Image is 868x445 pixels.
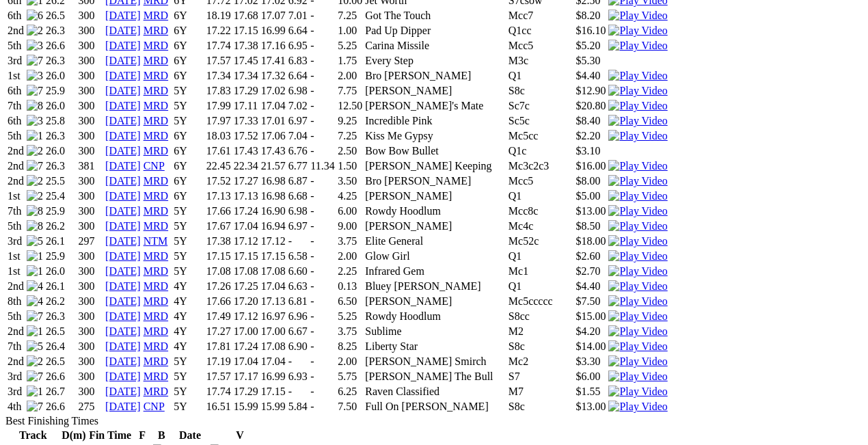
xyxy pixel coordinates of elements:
[608,25,667,37] img: Play Video
[260,54,286,68] td: 17.41
[508,114,557,128] td: Sc5c
[27,370,43,383] img: 7
[288,159,308,173] td: 6.77
[105,355,141,367] a: [DATE]
[260,99,286,113] td: 17.04
[105,55,141,66] a: [DATE]
[508,9,557,23] td: Mcc7
[78,114,104,128] td: 300
[608,115,667,126] a: View replay
[105,70,141,81] a: [DATE]
[364,84,506,98] td: [PERSON_NAME]
[310,84,336,98] td: -
[364,39,506,53] td: Carina Missile
[508,129,557,143] td: Mc5cc
[364,129,506,143] td: Kiss Me Gypsy
[144,10,168,21] a: MRD
[608,235,667,247] img: Play Video
[105,115,141,126] a: [DATE]
[27,325,43,338] img: 1
[173,84,204,98] td: 5Y
[105,130,141,141] a: [DATE]
[105,280,141,292] a: [DATE]
[105,235,141,247] a: [DATE]
[144,115,168,126] a: MRD
[7,24,25,38] td: 2nd
[608,265,667,277] a: View replay
[206,84,232,98] td: 17.83
[575,159,606,173] td: $16.00
[78,129,104,143] td: 300
[575,144,606,158] td: $3.10
[45,144,77,158] td: 26.0
[144,370,168,382] a: MRD
[7,69,25,83] td: 1st
[105,205,141,217] a: [DATE]
[364,144,506,158] td: Bow Bow Bullet
[260,39,286,53] td: 17.16
[310,159,336,173] td: 11.34
[260,174,286,188] td: 16.98
[144,280,168,292] a: MRD
[206,159,232,173] td: 22.45
[7,39,25,53] td: 5th
[144,25,168,36] a: MRD
[608,386,667,398] img: Play Video
[105,325,141,337] a: [DATE]
[608,355,667,368] img: Play Video
[27,100,43,112] img: 8
[173,9,204,23] td: 6Y
[608,355,667,367] a: View replay
[337,9,363,23] td: 7.25
[206,69,232,83] td: 17.34
[608,70,667,82] img: Play Video
[260,69,286,83] td: 17.32
[608,250,667,262] a: View replay
[45,99,77,113] td: 26.0
[206,24,232,38] td: 17.22
[105,310,141,322] a: [DATE]
[105,85,141,96] a: [DATE]
[260,24,286,38] td: 16.99
[45,129,77,143] td: 26.3
[206,54,232,68] td: 17.57
[608,85,667,96] a: View replay
[337,99,363,113] td: 12.50
[337,114,363,128] td: 9.25
[608,401,667,413] img: Play Video
[45,9,77,23] td: 26.5
[144,325,168,337] a: MRD
[173,24,204,38] td: 6Y
[78,9,104,23] td: 300
[105,250,141,262] a: [DATE]
[608,175,667,187] a: View replay
[310,24,336,38] td: -
[364,24,506,38] td: Pad Up Dipper
[144,310,168,322] a: MRD
[233,174,259,188] td: 17.27
[508,144,557,158] td: Q1c
[144,386,168,397] a: MRD
[608,340,667,352] a: View replay
[105,370,141,382] a: [DATE]
[233,24,259,38] td: 17.15
[27,265,43,278] img: 1
[608,100,667,111] a: View replay
[288,84,308,98] td: 6.98
[45,69,77,83] td: 26.0
[608,295,667,307] a: View replay
[45,84,77,98] td: 25.9
[364,159,506,173] td: [PERSON_NAME] Keeping
[608,130,667,141] a: View replay
[27,355,43,368] img: 2
[608,100,667,112] img: Play Video
[144,130,168,141] a: MRD
[27,235,43,247] img: 5
[105,265,141,277] a: [DATE]
[173,129,204,143] td: 6Y
[7,99,25,113] td: 7th
[288,174,308,188] td: 6.87
[288,114,308,128] td: 6.97
[78,159,104,173] td: 381
[27,386,43,398] img: 1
